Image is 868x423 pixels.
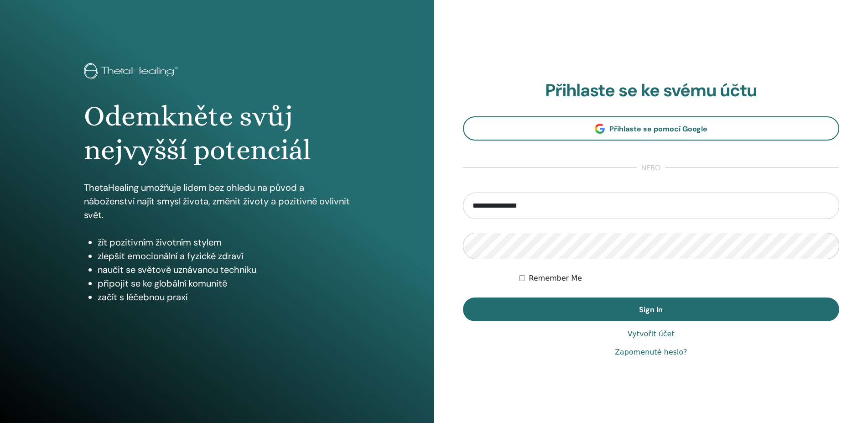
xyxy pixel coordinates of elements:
[98,277,350,290] li: připojit se ke globální komunitě
[637,162,665,173] span: nebo
[463,298,840,321] button: Sign In
[84,181,350,222] p: ThetaHealing umožňuje lidem bez ohledu na původ a náboženství najít smysl života, změnit životy a...
[609,124,707,134] span: Přihlaste se pomocí Google
[98,290,350,304] li: začít s léčebnou praxí
[463,80,840,101] h2: Přihlaste se ke svému účtu
[529,273,582,284] label: Remember Me
[628,329,675,339] a: Vytvořit účet
[98,249,350,263] li: zlepšit emocionální a fyzické zdraví
[519,273,839,284] div: Keep me authenticated indefinitely or until I manually logout
[98,263,350,277] li: naučit se světově uznávanou techniku
[639,305,663,314] span: Sign In
[84,99,350,167] h1: Odemkněte svůj nejvyšší potenciál
[463,116,840,141] a: Přihlaste se pomocí Google
[98,235,350,249] li: žít pozitivním životním stylem
[615,347,687,358] a: Zapomenuté heslo?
